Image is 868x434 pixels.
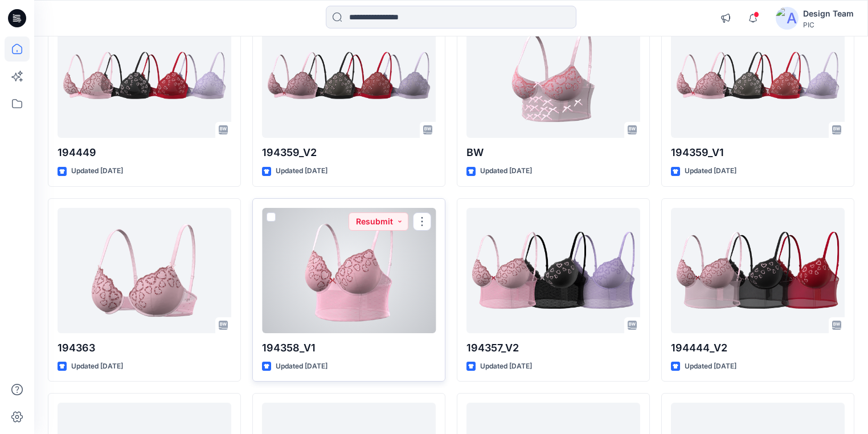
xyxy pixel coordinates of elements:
[776,7,799,30] img: avatar
[466,208,640,333] a: 194357_V2
[803,7,854,21] div: Design Team
[262,13,436,138] a: 194359_V2
[262,145,436,161] p: 194359_V2
[71,165,123,177] p: Updated [DATE]
[671,145,845,161] p: 194359_V1
[803,21,854,29] div: PIC
[58,340,231,356] p: 194363
[671,340,845,356] p: 194444_V2
[466,340,640,356] p: 194357_V2
[685,165,736,177] p: Updated [DATE]
[58,208,231,333] a: 194363
[276,165,327,177] p: Updated [DATE]
[58,13,231,138] a: 194449
[480,361,532,372] p: Updated [DATE]
[71,361,123,372] p: Updated [DATE]
[58,145,231,161] p: 194449
[466,145,640,161] p: BW
[671,208,845,333] a: 194444_V2
[276,361,327,372] p: Updated [DATE]
[262,208,436,333] a: 194358_V1
[262,340,436,356] p: 194358_V1
[466,13,640,138] a: BW
[671,13,845,138] a: 194359_V1
[685,361,736,372] p: Updated [DATE]
[480,165,532,177] p: Updated [DATE]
